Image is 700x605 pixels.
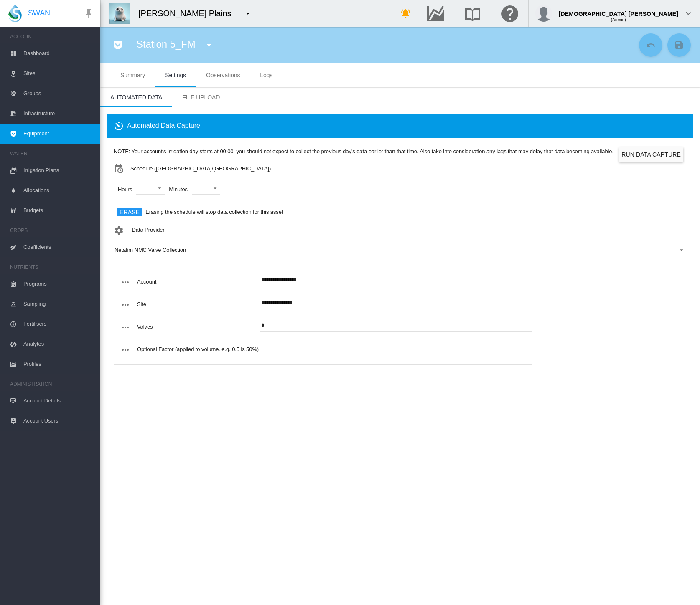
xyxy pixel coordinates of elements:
[535,5,552,22] img: profile.jpg
[137,324,153,330] label: Valves
[260,72,272,78] span: Logs
[397,5,414,22] button: icon-bell-ring
[639,33,662,57] button: Cancel Changes
[136,38,196,50] span: Station 5_FM
[23,314,94,334] span: Fertilisers
[137,301,146,307] label: Site
[23,63,94,84] span: Sites
[109,3,130,24] img: Z
[8,5,22,22] img: SWAN-Landscape-Logo-Colour-drop.png
[182,94,220,101] span: File Upload
[10,224,94,237] span: CROPS
[114,182,136,197] span: Hours
[115,247,186,253] div: Netafim NMC Valve Collection
[120,322,130,332] md-icon: icon-dots-horizontal
[132,227,165,233] span: Data Provider
[23,84,94,104] span: Groups
[10,30,94,43] span: ACCOUNT
[239,5,256,22] button: icon-menu-down
[120,277,130,287] md-icon: icon-dots-horizontal
[559,6,678,15] div: [DEMOGRAPHIC_DATA] [PERSON_NAME]
[10,147,94,160] span: WATER
[23,124,94,144] span: Equipment
[201,37,217,53] button: icon-menu-down
[204,40,214,50] md-icon: icon-menu-down
[114,148,613,155] div: NOTE: Your account's irrigation day starts at 00:00, you should not expect to collect the previou...
[114,164,124,174] md-icon: icon-calendar-clock
[114,225,124,235] md-icon: icon-cog
[137,346,259,352] label: Optional Factor (applied to volume. e.g. 0.5 is 50%)
[120,345,130,355] md-icon: icon-dots-horizontal
[120,72,145,78] span: Summary
[619,147,683,162] button: Run Data Capture
[114,121,200,131] span: Automated Data Capture
[10,261,94,274] span: NUTRIENTS
[84,8,94,18] md-icon: icon-pin
[117,208,142,216] button: Erase
[23,104,94,124] span: Infrastructure
[23,160,94,180] span: Irrigation Plans
[23,237,94,257] span: Coefficients
[23,274,94,294] span: Programs
[130,165,271,172] span: Schedule ([GEOGRAPHIC_DATA]/[GEOGRAPHIC_DATA])
[23,334,94,354] span: Analytes
[463,8,483,18] md-icon: Search the knowledge base
[243,8,253,18] md-icon: icon-menu-down
[23,200,94,220] span: Budgets
[206,72,240,78] span: Observations
[114,121,127,131] md-icon: icon-camera-timer
[145,208,283,216] span: Erasing the schedule will stop data collection for this asset
[110,94,162,101] span: Automated Data
[109,37,126,53] button: icon-pocket
[23,180,94,200] span: Allocations
[611,18,626,22] span: (Admin)
[401,8,411,18] md-icon: icon-bell-ring
[425,8,445,18] md-icon: Go to the Data Hub
[23,354,94,374] span: Profiles
[674,40,684,50] md-icon: icon-content-save
[114,244,687,256] md-select: Configuration: Netafim NMC Valve Collection
[23,411,94,431] span: Account Users
[667,33,691,57] button: Save Changes
[683,8,693,18] md-icon: icon-chevron-down
[120,300,130,310] md-icon: icon-dots-horizontal
[500,8,520,18] md-icon: Click here for help
[138,8,239,19] div: [PERSON_NAME] Plains
[23,391,94,411] span: Account Details
[137,278,156,285] label: Account
[646,40,656,50] md-icon: icon-undo
[23,43,94,63] span: Dashboard
[165,72,186,78] span: Settings
[165,182,192,197] span: Minutes
[28,8,50,18] span: SWAN
[113,40,123,50] md-icon: icon-pocket
[10,377,94,391] span: ADMINISTRATION
[23,294,94,314] span: Sampling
